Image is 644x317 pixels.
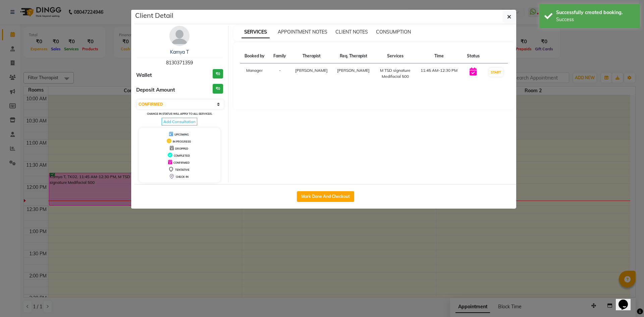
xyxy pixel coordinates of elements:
[556,16,635,23] div: Success
[332,49,374,63] th: Req. Therapist
[170,49,189,55] a: Kamya T
[269,49,290,63] th: Family
[166,60,193,66] span: 8130371359
[290,49,332,63] th: Therapist
[616,290,637,310] iframe: chat widget
[556,9,635,16] div: Successfully created booking.
[489,68,503,76] button: START
[174,154,190,157] span: COMPLETED
[135,10,173,20] h5: Client Detail
[175,147,188,150] span: DROPPED
[213,84,223,94] h3: ₹0
[374,49,416,63] th: Services
[174,133,189,136] span: UPCOMING
[376,29,411,35] span: CONSUMPTION
[162,118,197,125] span: Add Consultation
[416,63,462,84] td: 11:45 AM-12:30 PM
[169,26,190,46] img: avatar
[175,168,190,171] span: TENTATIVE
[240,49,269,63] th: Booked by
[416,49,462,63] th: Time
[176,175,189,178] span: CHECK-IN
[241,26,270,38] span: SERVICES
[213,69,223,79] h3: ₹0
[147,112,212,115] small: Change in status will apply to all services.
[240,63,269,84] td: Manager
[297,191,354,202] button: Mark Done And Checkout
[335,29,368,35] span: CLIENT NOTES
[173,140,191,143] span: IN PROGRESS
[136,71,152,79] span: Wallet
[295,68,328,73] span: [PERSON_NAME]
[337,68,370,73] span: [PERSON_NAME]
[463,49,484,63] th: Status
[173,161,190,164] span: CONFIRMED
[136,86,175,94] span: Deposit Amount
[278,29,327,35] span: APPOINTMENT NOTES
[378,67,412,80] div: M TSD signature Medifacial 500
[269,63,290,84] td: -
